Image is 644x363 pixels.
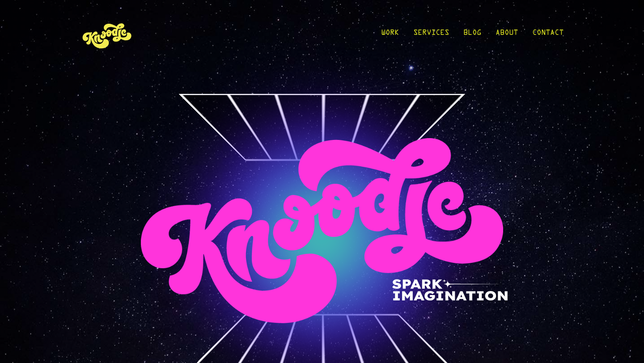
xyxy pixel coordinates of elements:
[80,14,134,56] img: KnoLogo(yellow)
[413,14,449,56] a: Services
[532,14,563,56] a: Contact
[496,14,518,56] a: About
[463,14,481,56] a: Blog
[381,14,399,56] a: Work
